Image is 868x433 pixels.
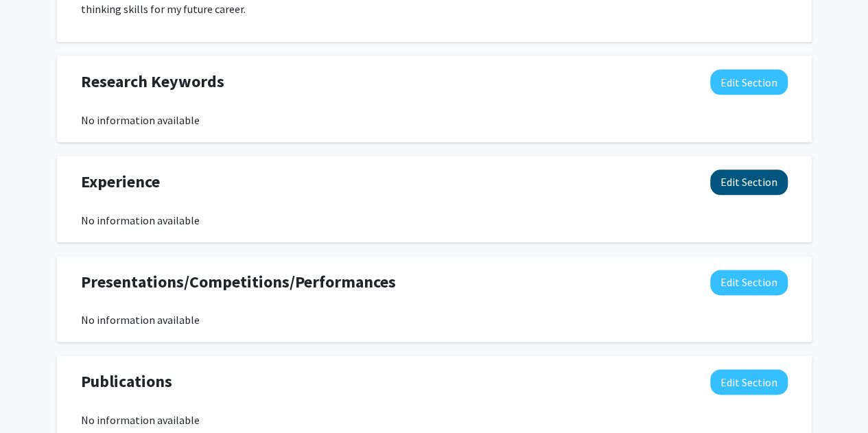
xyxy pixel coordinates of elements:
span: Publications [81,369,172,394]
button: Edit Experience [710,169,788,195]
span: Presentations/Competitions/Performances [81,270,396,294]
div: No information available [81,312,788,328]
div: No information available [81,112,788,128]
span: Research Keywords [81,69,224,94]
span: Experience [81,169,160,194]
div: No information available [81,412,788,428]
iframe: Chat [10,371,58,423]
div: No information available [81,212,788,229]
button: Edit Research Keywords [710,69,788,95]
button: Edit Publications [710,369,788,395]
button: Edit Presentations/Competitions/Performances [710,270,788,295]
